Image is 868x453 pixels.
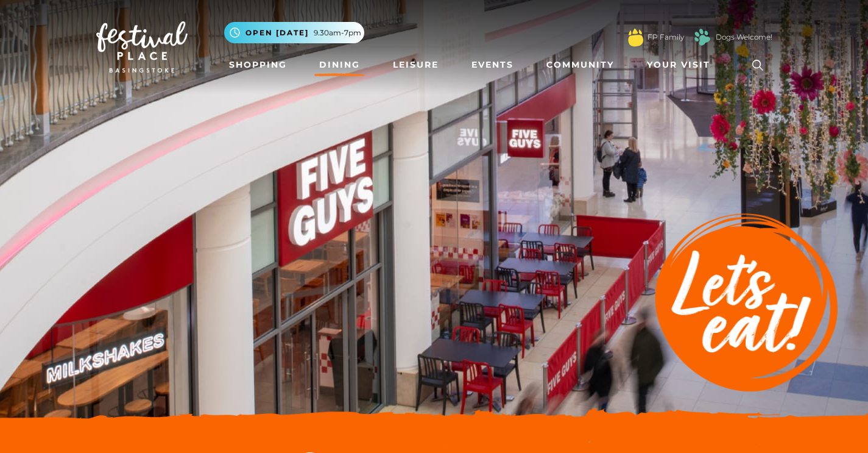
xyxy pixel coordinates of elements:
[647,59,710,71] span: Your Visit
[467,54,518,76] a: Events
[642,54,721,76] a: Your Visit
[314,27,361,38] span: 9.30am-7pm
[224,54,292,76] a: Shopping
[245,27,309,38] span: Open [DATE]
[542,54,619,76] a: Community
[388,54,443,76] a: Leisure
[716,32,772,43] a: Dogs Welcome!
[647,32,684,43] a: FP Family
[96,21,188,73] img: Festival Place Logo
[224,22,364,43] button: Open [DATE] 9.30am-7pm
[314,54,365,76] a: Dining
